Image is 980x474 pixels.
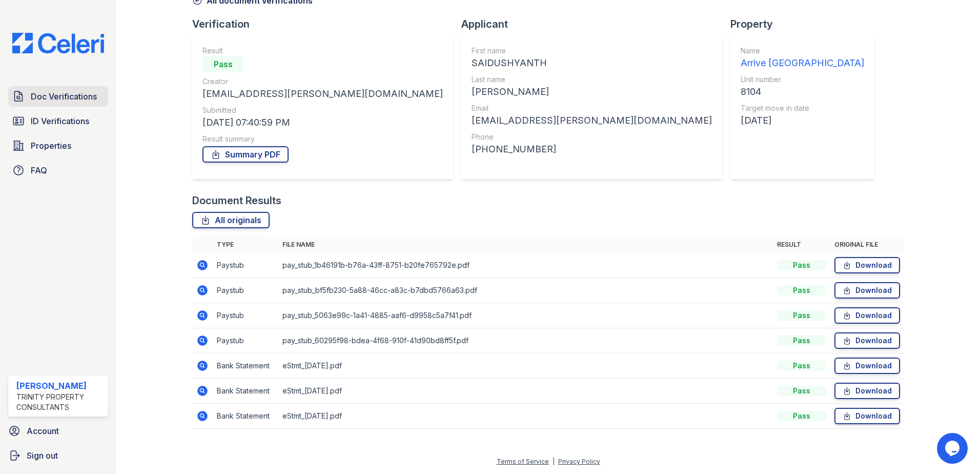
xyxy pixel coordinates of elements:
[8,135,108,156] a: Properties
[213,253,278,278] td: Paystub
[472,132,712,142] div: Phone
[937,433,970,464] iframe: chat widget
[278,253,773,278] td: pay_stub_1b46191b-b76a-43ff-8751-b20fe765792e.pdf
[202,76,443,87] div: Creator
[777,411,826,421] div: Pass
[741,46,864,56] div: Name
[834,358,900,374] a: Download
[834,307,900,324] a: Download
[278,328,773,353] td: pay_stub_60295f98-bdea-4f68-910f-41d90bd8ff5f.pdf
[834,383,900,399] a: Download
[8,111,108,131] a: ID Verifications
[834,408,900,424] a: Download
[472,46,712,56] div: First name
[16,380,104,392] div: [PERSON_NAME]
[461,17,730,31] div: Applicant
[31,140,71,152] span: Properties
[202,87,443,101] div: [EMAIL_ADDRESS][PERSON_NAME][DOMAIN_NAME]
[472,85,712,99] div: [PERSON_NAME]
[558,458,600,465] a: Privacy Policy
[472,103,712,113] div: Email
[4,445,112,466] a: Sign out
[834,332,900,349] a: Download
[192,193,281,208] div: Document Results
[553,458,555,465] div: |
[278,303,773,328] td: pay_stub_5063e99c-1a41-4885-aaf6-d9958c5a7f41.pdf
[773,236,830,253] th: Result
[202,146,289,163] a: Summary PDF
[213,278,278,303] td: Paystub
[8,86,108,107] a: Doc Verifications
[472,113,712,128] div: [EMAIL_ADDRESS][PERSON_NAME][DOMAIN_NAME]
[213,328,278,353] td: Paystub
[278,353,773,379] td: eStmt_[DATE].pdf
[472,56,712,70] div: SAIDUSHYANTH
[4,421,112,441] a: Account
[278,236,773,253] th: File name
[202,115,443,130] div: [DATE] 07:40:59 PM
[777,285,826,295] div: Pass
[16,392,104,412] div: Trinity Property Consultants
[777,386,826,396] div: Pass
[730,17,883,31] div: Property
[741,56,864,70] div: Arrive [GEOGRAPHIC_DATA]
[213,303,278,328] td: Paystub
[741,46,864,70] a: Name Arrive [GEOGRAPHIC_DATA]
[192,212,270,228] a: All originals
[741,113,864,128] div: [DATE]
[777,260,826,270] div: Pass
[777,361,826,371] div: Pass
[741,103,864,113] div: Target move in date
[202,46,443,56] div: Result
[741,74,864,85] div: Unit number
[4,33,112,53] img: CE_Logo_Blue-a8612792a0a2168367f1c8372b55b34899dd931a85d93a1a3d3e32e68fde9ad4.png
[192,17,461,31] div: Verification
[202,56,243,72] div: Pass
[27,425,59,437] span: Account
[278,278,773,303] td: pay_stub_bf5fb230-5a88-46cc-a83c-b7dbd5766a63.pdf
[834,257,900,273] a: Download
[741,85,864,99] div: 8104
[830,236,904,253] th: Original file
[777,310,826,321] div: Pass
[213,379,278,404] td: Bank Statement
[8,160,108,181] a: FAQ
[202,105,443,115] div: Submitted
[213,353,278,379] td: Bank Statement
[213,236,278,253] th: Type
[213,404,278,429] td: Bank Statement
[834,282,900,299] a: Download
[497,458,549,465] a: Terms of Service
[472,142,712,156] div: [PHONE_NUMBER]
[278,379,773,404] td: eStmt_[DATE].pdf
[31,90,97,103] span: Doc Verifications
[278,404,773,429] td: eStmt_[DATE].pdf
[777,335,826,346] div: Pass
[31,115,89,127] span: ID Verifications
[31,164,47,176] span: FAQ
[27,449,58,462] span: Sign out
[202,134,443,144] div: Result summary
[472,74,712,85] div: Last name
